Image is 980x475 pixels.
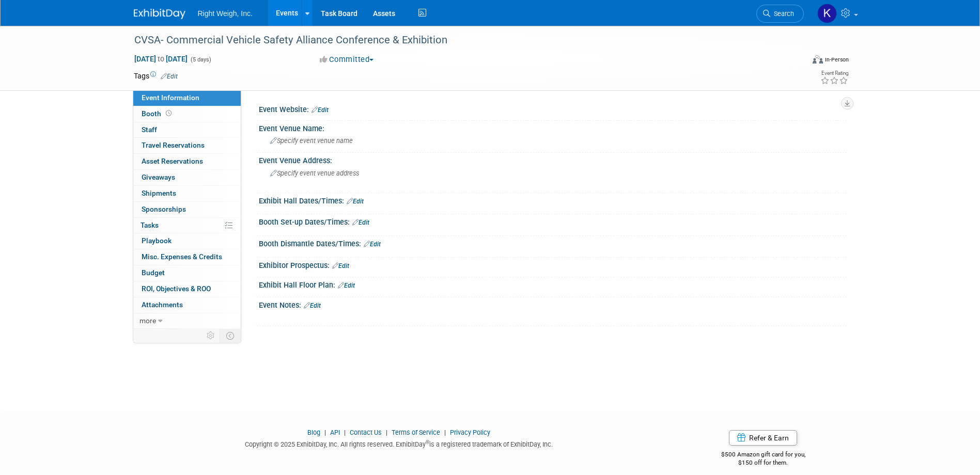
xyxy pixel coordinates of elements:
[142,205,186,213] span: Sponsorships
[426,439,429,445] sup: ®
[133,122,241,138] a: Staff
[316,54,378,65] button: Committed
[142,300,183,309] span: Attachments
[450,429,490,436] a: Privacy Policy
[304,302,321,309] a: Edit
[139,316,156,325] span: more
[133,265,241,281] a: Budget
[347,198,364,205] a: Edit
[134,54,188,64] span: [DATE] [DATE]
[350,429,382,436] a: Contact Us
[259,214,847,228] div: Booth Set-up Dates/Times:
[259,258,847,271] div: Exhibitor Prospectus:
[743,54,849,69] div: Event Format
[133,281,241,297] a: ROI, Objectives & ROO
[142,236,172,245] span: Playbook
[134,9,185,19] img: ExhibitDay
[680,458,847,467] div: $150 off for them.
[680,444,847,467] div: $500 Amazon gift card for you,
[202,329,220,342] td: Personalize Event Tab Strip
[142,189,176,197] span: Shipments
[133,218,241,233] a: Tasks
[270,169,359,177] span: Specify event venue address
[820,71,848,76] div: Event Rating
[161,73,178,80] a: Edit
[133,233,241,249] a: Playbook
[341,429,348,436] span: |
[133,186,241,201] a: Shipments
[190,56,211,63] span: (5 days)
[133,313,241,329] a: more
[259,153,847,166] div: Event Venue Address:
[817,4,837,23] img: KC Nolan
[142,141,205,149] span: Travel Reservations
[142,252,222,261] span: Misc. Expenses & Credits
[756,5,804,23] a: Search
[259,102,847,115] div: Event Website:
[259,121,847,134] div: Event Venue Name:
[133,202,241,217] a: Sponsorships
[825,56,849,64] div: In-Person
[156,55,166,63] span: to
[392,429,440,436] a: Terms of Service
[442,429,448,436] span: |
[133,297,241,313] a: Attachments
[770,10,794,18] span: Search
[142,157,203,165] span: Asset Reservations
[142,268,165,277] span: Budget
[352,219,369,226] a: Edit
[330,429,340,436] a: API
[813,55,823,64] img: Format-Inperson.png
[259,277,847,291] div: Exhibit Hall Floor Plan:
[164,109,174,117] span: Booth not reserved yet
[198,9,253,18] span: Right Weigh, Inc.
[307,429,320,436] a: Blog
[133,90,241,106] a: Event Information
[259,193,847,207] div: Exhibit Hall Dates/Times:
[259,236,847,249] div: Booth Dismantle Dates/Times:
[133,106,241,122] a: Booth
[312,106,329,114] a: Edit
[134,71,178,81] td: Tags
[142,173,175,181] span: Giveaways
[383,429,390,436] span: |
[131,31,788,50] div: CVSA- Commercial Vehicle Safety Alliance Conference & Exhibition
[322,429,329,436] span: |
[133,138,241,153] a: Travel Reservations
[142,93,199,102] span: Event Information
[134,437,665,449] div: Copyright © 2025 ExhibitDay, Inc. All rights reserved. ExhibitDay is a registered trademark of Ex...
[338,282,355,289] a: Edit
[142,109,174,118] span: Booth
[364,241,381,248] a: Edit
[142,284,211,293] span: ROI, Objectives & ROO
[133,154,241,169] a: Asset Reservations
[133,249,241,265] a: Misc. Expenses & Credits
[133,170,241,185] a: Giveaways
[142,125,157,134] span: Staff
[270,137,353,145] span: Specify event venue name
[259,297,847,311] div: Event Notes:
[220,329,241,342] td: Toggle Event Tabs
[141,221,159,229] span: Tasks
[729,430,797,446] a: Refer & Earn
[332,262,349,270] a: Edit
